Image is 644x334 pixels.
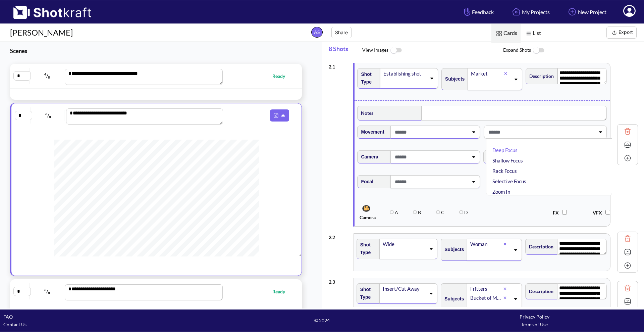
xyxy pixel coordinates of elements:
img: Trash Icon [623,234,633,244]
h3: Scenes [10,47,305,55]
span: 4 [44,72,46,76]
div: 2 . 3 [329,275,350,286]
span: 8 [49,115,51,119]
span: Ready [272,72,292,80]
span: Shot Type [357,239,376,258]
span: Frame [484,151,501,162]
span: FX [553,210,562,216]
img: List Icon [524,29,533,38]
div: Market [470,69,504,78]
div: 2 . 2 [329,230,350,241]
img: ToggleOff Icon [388,43,404,58]
span: Cards [491,24,521,43]
label: C [436,209,444,215]
img: Add Icon [567,6,578,17]
div: Terms of Use [428,321,641,328]
span: 8 Shots [329,42,362,59]
span: Description [526,241,553,252]
span: List [521,24,544,43]
div: Privacy Policy [428,313,641,321]
li: Rack Focus [491,166,610,176]
a: Contact Us [3,322,26,327]
span: View Images [362,43,503,58]
span: Camera [358,151,378,162]
span: Camera [360,203,386,221]
span: 6 [44,288,46,292]
img: Card Icon [495,29,503,38]
li: Selective Focus [491,176,610,187]
img: Hand Icon [463,6,472,17]
div: Fritters [470,284,503,293]
div: 2 . 1 [329,59,350,70]
img: Contract Icon [623,140,633,150]
img: Camera Icon [361,203,372,213]
span: © 2024 [216,317,428,324]
span: Notes [358,107,373,118]
div: Insert/Cut Away [382,284,426,293]
img: Add Icon [623,153,633,163]
span: 6 [45,112,47,116]
div: Woman [470,240,503,249]
label: A [390,209,398,215]
span: / [31,286,63,297]
img: Trash Icon [623,126,633,136]
div: Wide [382,240,426,249]
img: Trash Icon [623,283,633,293]
span: Feedback [463,8,494,16]
span: Subjects [441,244,464,255]
span: Subjects [442,74,465,85]
span: Description [526,286,553,297]
span: 8 [48,291,50,295]
span: 8 [48,75,50,79]
img: Home Icon [511,6,522,17]
button: Share [331,27,352,38]
div: Establishing shot [383,69,426,78]
div: Bucket of Munkoyo [470,293,503,302]
button: Export [606,27,637,39]
span: Shot Type [358,69,377,88]
a: My Projects [505,3,555,21]
span: Focal [358,176,373,187]
img: Expand Icon [623,296,633,306]
img: ToggleOff Icon [531,43,546,58]
span: Description [526,70,554,82]
span: Subjects [441,293,464,304]
label: B [413,209,421,215]
span: Ready [272,288,292,295]
span: VFX [593,210,605,216]
a: New Project [561,3,611,21]
span: Movement [358,127,384,138]
a: FAQ [3,314,13,320]
span: / [33,110,64,121]
span: Expand Shots [503,43,644,58]
img: Add Icon [623,260,633,271]
label: D [459,209,468,215]
span: AS [311,27,323,38]
img: Export Icon [610,29,619,37]
li: Shallow Focus [491,155,610,166]
span: Shot Type [357,284,376,303]
span: / [31,70,63,81]
img: Expand Icon [623,247,633,257]
img: Pdf Icon [272,111,280,120]
li: Deep Focus [491,145,610,155]
li: Zoom In [491,187,610,197]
